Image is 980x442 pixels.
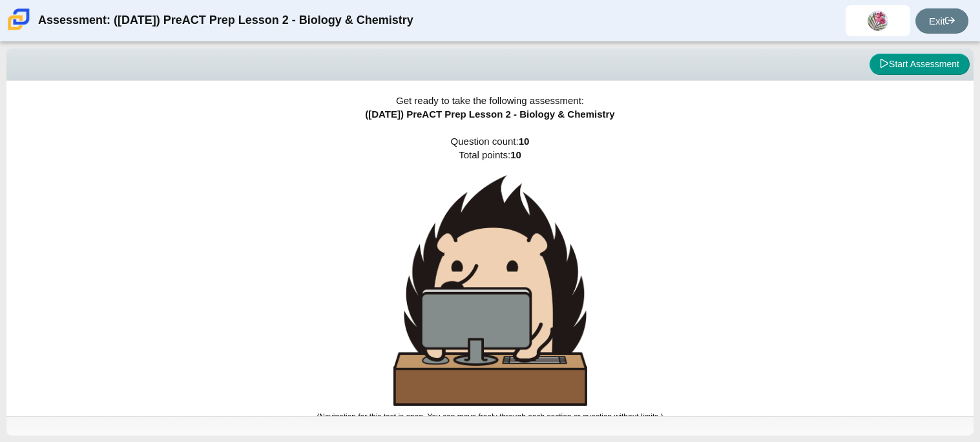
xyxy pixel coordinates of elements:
[396,95,584,106] span: Get ready to take the following assessment:
[38,5,413,36] div: Assessment: ([DATE]) PreACT Prep Lesson 2 - Biology & Chemistry
[5,6,32,33] img: Carmen School of Science & Technology
[870,54,970,76] button: Start Assessment
[519,136,530,147] b: 10
[393,175,587,406] img: hedgehog-behind-computer-large.png
[868,10,888,31] img: lilia.perry.gu2Oca
[5,24,32,35] a: Carmen School of Science & Technology
[317,412,663,421] small: (Navigation for this test is open. You can move freely through each section or question without l...
[510,149,521,160] b: 10
[915,8,968,34] a: Exit
[317,136,663,421] span: Question count: Total points:
[365,109,614,120] span: ([DATE]) PreACT Prep Lesson 2 - Biology & Chemistry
